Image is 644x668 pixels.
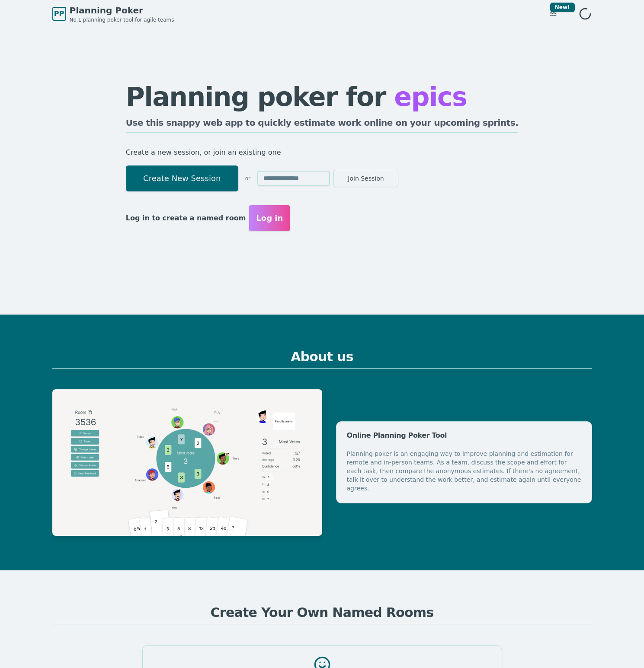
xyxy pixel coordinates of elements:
button: Create New Session [126,165,238,191]
span: PP [54,9,64,19]
button: Log in [249,205,290,231]
h2: Use this snappy web app to quickly estimate work online on your upcoming sprints. [126,117,519,133]
p: Log in to create a named room [126,212,246,224]
span: Log in [256,212,283,224]
a: PPPlanning PokerNo.1 planning poker tool for agile teams [52,4,174,23]
p: Create a new session, or join an existing one [126,146,519,159]
span: or [245,175,250,182]
h2: About us [52,349,592,369]
h2: Create Your Own Named Rooms [52,605,592,624]
span: Planning Poker [70,4,174,16]
div: Planning poker is an engaging way to improve planning and estimation for remote and in-person tea... [347,449,581,493]
img: Planning Poker example session [52,389,322,536]
span: epics [394,82,467,112]
div: Online Planning Poker Tool [347,432,581,439]
div: New! [550,3,575,12]
span: No.1 planning poker tool for agile teams [70,16,174,23]
button: New! [545,6,561,22]
button: Join Session [333,170,398,187]
h1: Planning poker for [126,84,519,110]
